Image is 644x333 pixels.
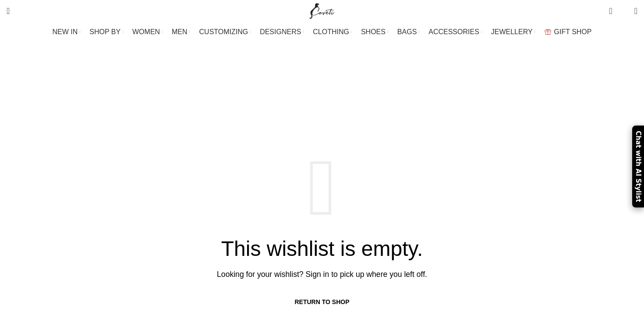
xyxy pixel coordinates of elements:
[491,23,536,41] a: JEWELLERY
[89,28,120,36] span: SHOP BY
[397,28,417,36] span: BAGS
[545,23,592,41] a: GIFT SHOP
[428,28,479,36] span: ACCESSORIES
[2,2,14,20] a: Search
[7,148,637,262] p: This wishlist is empty.
[89,23,124,41] a: SHOP BY
[491,28,533,36] span: JEWELLERY
[610,4,616,11] span: 0
[313,28,349,36] span: CLOTHING
[2,23,642,41] div: Main navigation
[53,23,81,41] a: NEW IN
[295,80,314,87] a: Home
[554,28,592,36] span: GIFT SHOP
[322,80,349,87] span: Wishlist
[205,268,439,280] div: Looking for your wishlist? Sign in to pick up where you left off.
[308,7,337,14] a: Site logo
[199,28,248,36] span: CUSTOMIZING
[397,23,420,41] a: BAGS
[313,23,352,41] a: CLOTHING
[199,23,251,41] a: CUSTOMIZING
[172,28,188,36] span: MEN
[361,23,389,41] a: SHOES
[260,23,304,41] a: DESIGNERS
[289,50,355,74] h1: Wishlist
[172,23,190,41] a: MEN
[132,23,163,41] a: WOMEN
[260,28,301,36] span: DESIGNERS
[545,29,551,35] img: GiftBag
[621,9,627,15] span: 0
[132,28,160,36] span: WOMEN
[619,2,628,20] div: My Wishlist
[605,2,616,20] a: 0
[53,28,78,36] span: NEW IN
[428,23,482,41] a: ACCESSORIES
[361,28,386,36] span: SHOES
[283,291,362,312] a: Return to shop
